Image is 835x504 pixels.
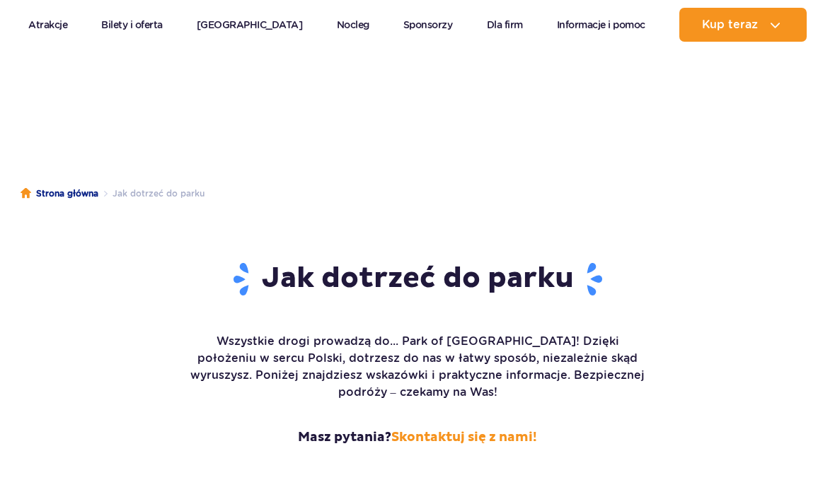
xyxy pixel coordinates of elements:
a: Atrakcje [28,8,67,42]
p: Wszystkie drogi prowadzą do... Park of [GEOGRAPHIC_DATA]! Dzięki położeniu w sercu Polski, dotrze... [188,333,647,401]
strong: Masz pytania? [188,429,647,446]
li: Jak dotrzeć do parku [98,187,205,201]
h1: Jak dotrzeć do parku [188,261,647,298]
a: Sponsorzy [403,8,453,42]
a: Informacje i pomoc [557,8,645,42]
a: Strona główna [21,187,98,201]
a: Dla firm [487,8,523,42]
a: [GEOGRAPHIC_DATA] [197,8,303,42]
button: Kup teraz [679,8,807,42]
a: Bilety i oferta [101,8,163,42]
a: Nocleg [337,8,369,42]
span: Kup teraz [702,18,758,31]
a: Skontaktuj się z nami! [391,429,537,445]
